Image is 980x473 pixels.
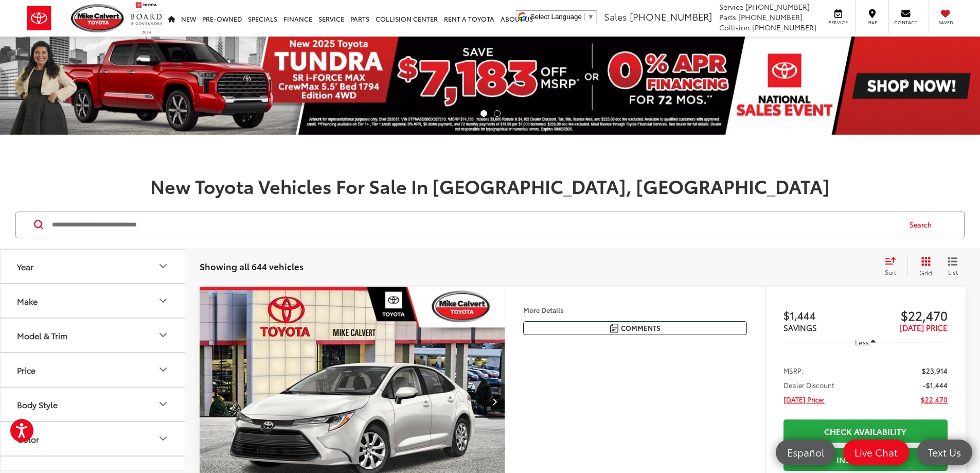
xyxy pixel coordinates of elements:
div: Model & Trim [17,330,67,340]
div: Body Style [157,398,169,410]
div: Year [17,261,33,271]
span: Service [827,19,850,26]
div: Year [157,260,169,272]
span: ​ [584,13,585,21]
span: $23,914 [922,365,948,376]
span: Grid [919,268,932,277]
div: Model & Trim [157,329,169,341]
button: Select sort value [880,256,907,277]
span: $1,444 [783,307,866,323]
span: Dealer Discount [783,380,834,390]
a: Select Language​ [530,13,594,21]
button: Search [900,212,947,238]
div: Price [157,363,169,376]
button: Comments [523,321,747,335]
span: Map [861,19,883,26]
button: List View [940,256,966,277]
span: Sort [885,268,896,276]
span: [PHONE_NUMBER] [630,10,712,23]
button: YearYear [1,250,186,283]
h4: More Details [523,306,747,313]
span: Parts [719,12,736,22]
span: [DATE] Price: [783,394,825,405]
input: Search by Make, Model, or Keyword [51,213,900,237]
a: Text Us [917,440,972,465]
span: Select Language [530,13,582,21]
a: Español [776,440,835,465]
button: Body StyleBody Style [1,388,186,421]
div: Color [17,434,39,444]
span: Español [782,446,829,459]
span: SAVINGS [783,322,817,333]
img: Mike Calvert Toyota [71,4,126,32]
span: Service [719,2,743,12]
span: ▼ [587,13,594,21]
a: Check Availability [783,419,948,443]
button: Less [850,333,881,352]
button: MakeMake [1,284,186,318]
span: MSRP: [783,365,804,376]
div: Body Style [17,399,58,409]
img: Comments [610,324,618,332]
span: [PHONE_NUMBER] [738,12,803,22]
span: -$1,444 [923,380,948,390]
span: $22,470 [921,394,948,405]
span: Sales [604,10,627,23]
button: PricePrice [1,353,186,387]
div: Make [157,294,169,307]
span: [DATE] PRICE [900,322,948,333]
span: List [948,268,958,276]
button: Grid View [907,256,940,277]
button: Model & TrimModel & Trim [1,319,186,352]
button: ColorColor [1,422,186,456]
a: Live Chat [843,440,909,465]
span: $22,470 [865,307,948,323]
div: Make [17,296,38,306]
span: [PHONE_NUMBER] [752,22,816,32]
div: Color [157,432,169,445]
span: Showing all 644 vehicles [200,260,304,272]
span: Live Chat [849,446,903,459]
span: Comments [621,323,661,333]
div: Price [17,365,35,375]
span: [PHONE_NUMBER] [745,2,810,12]
span: Collision [719,22,750,32]
span: Contact [894,19,917,26]
span: Text Us [923,446,966,459]
span: Less [855,338,869,347]
span: Saved [934,19,957,26]
button: Next image [484,383,505,419]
